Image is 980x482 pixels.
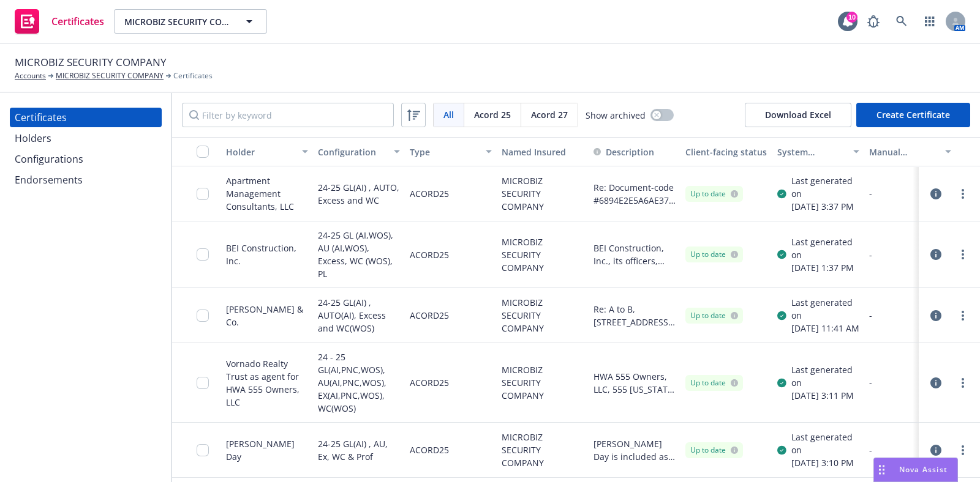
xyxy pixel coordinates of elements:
[10,170,162,190] a: Endorsements
[124,15,230,28] span: MICROBIZ SECURITY COMPANY
[791,174,859,200] div: Last generated on
[889,9,914,34] a: Search
[594,181,676,207] button: Re: Document-code #6894E2E5A6AE3732202254 Apartment Management Consultants LLC {AMC -CA Incorpora...
[869,376,951,389] div: -
[874,458,889,481] div: Drag to move
[197,444,209,456] input: Toggle Row Selected
[15,70,46,81] a: Accounts
[791,456,859,469] div: [DATE] 3:10 PM
[15,128,51,148] div: Holders
[497,288,589,343] div: MICROBIZ SECURITY COMPANY
[51,17,104,26] span: Certificates
[56,70,164,81] a: MICROBIZ SECURITY COMPANY
[864,137,956,166] button: Manual certificate last generated
[221,137,313,166] button: Holder
[182,103,394,127] input: Filter by keyword
[410,350,449,415] div: ACORD25
[226,357,308,409] div: Vornado Realty Trust as agent for HWA 555 Owners, LLC
[791,200,859,213] div: [DATE] 3:37 PM
[791,389,859,402] div: [DATE] 3:11 PM
[410,430,449,470] div: ACORD25
[410,295,449,335] div: ACORD25
[956,376,970,390] a: more
[956,247,970,262] a: more
[531,108,568,121] span: Acord 27
[197,146,209,158] input: Select all
[791,296,859,322] div: Last generated on
[318,174,400,213] div: 24-25 GL(AI) , AUTO, Excess and WC
[791,322,859,335] div: [DATE] 11:41 AM
[410,229,449,280] div: ACORD25
[497,221,589,288] div: MICROBIZ SECURITY COMPANY
[846,12,858,23] div: 10
[226,303,308,328] div: [PERSON_NAME] & Co.
[15,170,83,190] div: Endorsements
[685,146,767,158] div: Client-facing status
[690,310,738,321] div: Up to date
[594,370,676,396] button: HWA 555 Owners, LLC, 555 [US_STATE] TRS LLC, SO [PERSON_NAME] 555 Management Inc., SO [PERSON_NAM...
[690,445,738,456] div: Up to date
[10,149,162,169] a: Configurations
[15,108,67,127] div: Certificates
[318,430,400,470] div: 24-25 GL(AI) , AU, Ex, WC & Prof
[497,343,589,423] div: MICROBIZ SECURITY COMPANY
[318,350,400,415] div: 24 - 25 GL(AI,PNC,WOS), AU(AI,PNC,WOS), EX(AI,PNC,WOS), WC(WOS)
[497,423,589,478] div: MICROBIZ SECURITY COMPANY
[873,458,958,482] button: Nova Assist
[15,54,167,70] span: MICROBIZ SECURITY COMPANY
[318,295,400,335] div: 24-25 GL(AI) , AUTO(AI), Excess and WC(WOS)
[594,303,676,328] button: Re: A to B, [STREET_ADDRESS] [PERSON_NAME] & Co. is included as an additional insured as required...
[791,431,859,456] div: Last generated on
[197,377,209,389] input: Toggle Row Selected
[772,137,864,166] button: System certificate last generated
[690,377,738,388] div: Up to date
[869,443,951,456] div: -
[226,437,308,463] div: [PERSON_NAME] Day
[15,149,83,169] div: Configurations
[318,146,386,158] div: Configuration
[869,146,938,158] div: Manual certificate last generated
[791,363,859,389] div: Last generated on
[410,174,449,213] div: ACORD25
[474,108,511,121] span: Acord 25
[690,188,738,199] div: Up to date
[197,310,209,322] input: Toggle Row Selected
[443,108,454,121] span: All
[745,103,851,127] button: Download Excel
[956,187,970,201] a: more
[594,146,654,158] button: Description
[497,137,589,166] button: Named Insured
[594,242,676,267] button: BEI Construction, Inc., its officers, directors, and employees are included as an additional insu...
[594,437,676,463] span: [PERSON_NAME] Day is included as an additional insured as required by a written contract with res...
[791,235,859,261] div: Last generated on
[197,188,209,200] input: Toggle Row Selected
[777,146,846,158] div: System certificate last generated
[313,137,405,166] button: Configuration
[10,128,162,148] a: Holders
[197,248,209,261] input: Toggle Row Selected
[680,137,772,166] button: Client-facing status
[690,249,738,260] div: Up to date
[10,4,109,39] a: Certificates
[956,443,970,458] a: more
[791,261,859,274] div: [DATE] 1:37 PM
[918,9,942,34] a: Switch app
[226,174,308,213] div: Apartment Management Consultants, LLC
[405,137,497,166] button: Type
[10,108,162,127] a: Certificates
[956,308,970,323] a: more
[869,248,951,261] div: -
[502,146,584,158] div: Named Insured
[861,9,886,34] a: Report a Bug
[869,309,951,322] div: -
[226,242,308,267] div: BEI Construction, Inc.
[318,229,400,280] div: 24-25 GL (AI,WOS), AU (AI,WOS), Excess, WC (WOS), PL
[497,166,589,221] div: MICROBIZ SECURITY COMPANY
[899,464,948,475] span: Nova Assist
[410,146,478,158] div: Type
[114,9,267,34] button: MICROBIZ SECURITY COMPANY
